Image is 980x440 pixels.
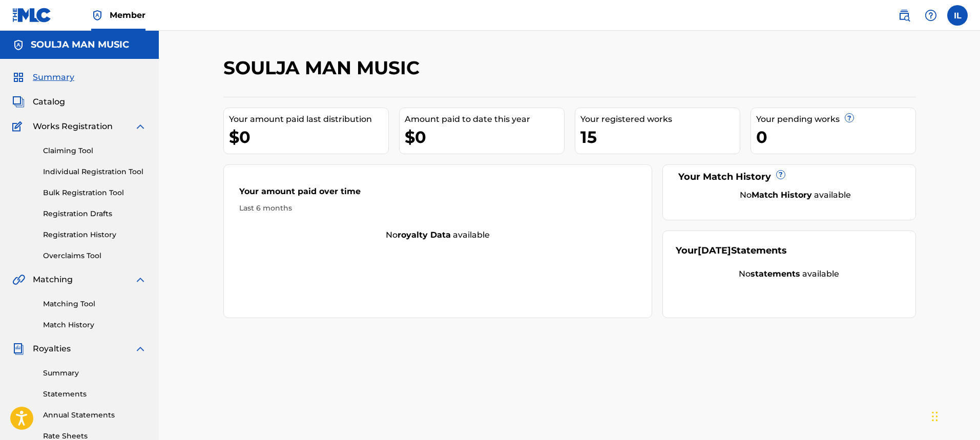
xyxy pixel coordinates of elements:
span: Member [110,9,145,21]
span: ? [845,114,853,122]
a: Individual Registration Tool [43,166,147,177]
a: Bulk Registration Tool [43,187,147,198]
img: expand [134,274,147,286]
span: Works Registration [33,120,113,133]
img: Summary [12,71,25,83]
div: Your registered works [580,113,740,125]
a: Public Search [894,5,914,26]
a: Registration Drafts [43,208,147,219]
img: Matching [12,274,25,286]
div: 0 [756,125,915,149]
img: Accounts [12,39,25,51]
img: MLC Logo [12,8,52,23]
span: ? [777,171,785,179]
h5: SOULJA MAN MUSIC [31,39,129,51]
img: help [925,9,937,22]
span: Summary [33,71,74,83]
a: Overclaims Tool [43,250,147,261]
a: Registration History [43,229,147,240]
img: expand [134,343,147,355]
a: CatalogCatalog [12,96,65,108]
div: Your Match History [676,170,903,184]
h2: SOULJA MAN MUSIC [223,56,425,79]
div: Last 6 months [239,203,637,214]
div: $0 [229,125,388,149]
strong: Match History [752,190,812,200]
span: Catalog [33,96,65,108]
div: Your amount paid over time [239,185,637,203]
div: 15 [580,125,740,149]
a: Matching Tool [43,299,147,309]
div: No available [224,229,652,241]
div: Drag [932,401,938,432]
img: Catalog [12,96,25,108]
strong: statements [750,269,800,279]
a: Summary [43,368,147,379]
a: Annual Statements [43,410,147,421]
a: Match History [43,320,147,330]
div: Amount paid to date this year [405,113,564,125]
strong: royalty data [398,230,451,240]
span: [DATE] [698,245,731,256]
div: Your amount paid last distribution [229,113,388,125]
div: No available [676,268,903,280]
img: Royalties [12,343,25,355]
iframe: Chat Widget [929,391,980,440]
div: Your pending works [756,113,915,125]
a: SummarySummary [12,71,74,83]
a: Claiming Tool [43,145,147,156]
span: Matching [33,274,73,286]
div: User Menu [947,5,968,26]
div: No available [689,189,903,201]
a: Statements [43,389,147,400]
div: Your Statements [676,244,787,258]
div: Help [921,5,941,26]
div: $0 [405,125,564,149]
span: Royalties [33,343,71,355]
img: search [898,9,910,22]
img: expand [134,120,147,133]
img: Works Registration [12,120,26,133]
img: Top Rightsholder [91,9,103,22]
